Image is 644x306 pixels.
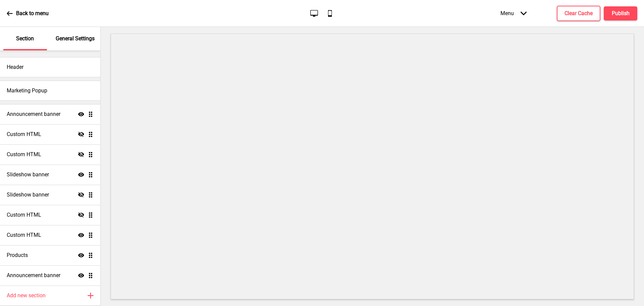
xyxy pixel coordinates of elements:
[557,6,600,21] button: Clear Cache
[7,171,49,178] h4: Slideshow banner
[7,292,46,299] h4: Add new section
[7,111,60,118] h4: Announcement banner
[16,35,34,42] p: Section
[16,10,49,17] p: Back to menu
[7,211,41,219] h4: Custom HTML
[7,151,41,158] h4: Custom HTML
[604,6,637,20] button: Publish
[7,231,41,239] h4: Custom HTML
[494,3,533,23] div: Menu
[7,63,23,71] h4: Header
[612,10,630,17] h4: Publish
[56,35,95,42] p: General Settings
[565,10,593,17] h4: Clear Cache
[7,191,49,199] h4: Slideshow banner
[7,272,60,279] h4: Announcement banner
[7,131,41,138] h4: Custom HTML
[7,87,47,94] h4: Marketing Popup
[7,252,28,259] h4: Products
[7,4,49,23] a: Back to menu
